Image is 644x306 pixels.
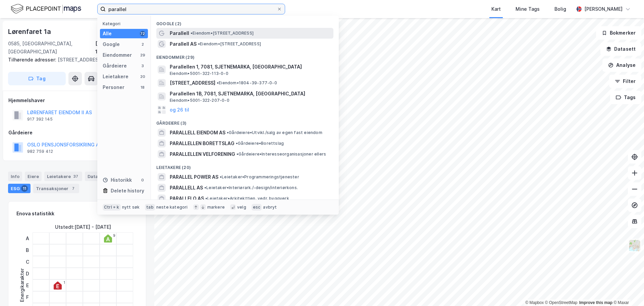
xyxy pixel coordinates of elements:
[63,280,65,285] div: 1
[23,232,32,244] div: A
[140,85,145,90] div: 18
[170,173,218,181] span: PARALLEL POWER AS
[198,41,261,47] span: Eiendom • [STREET_ADDRESS]
[8,72,66,85] button: Tag
[103,21,148,26] div: Kategori
[8,172,22,181] div: Info
[516,5,540,13] div: Mine Tags
[27,117,53,122] div: 917 392 145
[103,73,128,81] div: Leietakere
[140,52,145,58] div: 29
[44,172,82,181] div: Leietakere
[170,63,331,71] span: Parallellen 1, 7081, SJETNEMARKA, [GEOGRAPHIC_DATA]
[8,96,146,104] div: Hjemmelshaver
[113,233,115,237] div: 9
[8,56,141,64] div: [STREET_ADDRESS]
[170,150,235,158] span: PARALLELLEN VELFORENING
[191,31,193,36] span: •
[111,187,144,195] div: Delete history
[21,185,28,192] div: 11
[170,184,203,192] span: PARALLELL AS
[170,106,189,114] button: og 26 til
[170,71,228,76] span: Eiendom • 5001-322-113-0-0
[191,31,254,36] span: Eiendom • [STREET_ADDRESS]
[227,130,322,135] span: Gårdeiere • Utvikl./salg av egen fast eiendom
[18,268,26,302] div: Energikarakter
[103,62,127,70] div: Gårdeiere
[217,80,277,86] span: Eiendom • 1804-39-377-0-0
[217,80,219,85] span: •
[8,40,95,56] div: 0585, [GEOGRAPHIC_DATA], [GEOGRAPHIC_DATA]
[151,16,339,28] div: Google (2)
[525,300,544,305] a: Mapbox
[23,256,32,268] div: C
[151,160,339,172] div: Leietakere (20)
[170,90,331,98] span: Parallellen 1B, 7081, SJETNEMARKA, [GEOGRAPHIC_DATA]
[70,185,76,192] div: 7
[236,151,238,157] span: •
[170,194,204,203] span: PARALLELO AS
[610,91,641,104] button: Tags
[23,291,32,303] div: F
[237,205,246,210] div: velg
[106,4,277,14] input: Søk på adresse, matrikkel, gårdeiere, leietakere eller personer
[27,149,53,154] div: 982 759 412
[55,223,111,231] div: Utstedt : [DATE] - [DATE]
[16,210,54,218] div: Enova statistikk
[236,151,326,157] span: Gårdeiere • Interesseorganisasjoner ellers
[122,205,140,210] div: nytt søk
[205,196,207,201] span: •
[205,196,289,201] span: Leietaker • Arkitekttjen. vedr. byggverk
[140,63,145,69] div: 3
[170,79,215,87] span: [STREET_ADDRESS]
[584,5,623,13] div: [PERSON_NAME]
[170,129,225,137] span: PARALLELL EIENDOM AS
[140,42,145,47] div: 2
[170,40,197,48] span: Parallell AS
[220,174,222,179] span: •
[8,129,146,137] div: Gårdeiere
[554,5,566,13] div: Bolig
[103,40,120,48] div: Google
[103,204,121,211] div: Ctrl + k
[579,300,612,305] a: Improve this map
[103,176,132,184] div: Historikk
[103,83,124,91] div: Personer
[8,184,31,193] div: ESG
[23,244,32,256] div: B
[103,30,112,38] div: Alle
[545,300,578,305] a: OpenStreetMap
[25,172,42,181] div: Eiere
[602,58,641,72] button: Analyse
[263,205,277,210] div: avbryt
[596,26,641,40] button: Bokmerker
[610,274,644,306] iframe: Chat Widget
[33,184,79,193] div: Transaksjoner
[95,40,146,56] div: [GEOGRAPHIC_DATA], 124/1
[227,130,229,135] span: •
[204,185,298,190] span: Leietaker • Interiørark./-design/interiørkons.
[151,115,339,127] div: Gårdeiere (3)
[103,51,132,59] div: Eiendommer
[23,268,32,279] div: D
[140,74,145,79] div: 20
[145,204,155,211] div: tab
[72,173,79,180] div: 37
[252,204,262,211] div: esc
[151,49,339,61] div: Eiendommer (29)
[207,205,225,210] div: markere
[491,5,501,13] div: Kart
[8,26,52,37] div: Lørenfaret 1a
[140,31,145,36] div: 72
[628,239,641,252] img: Z
[204,185,206,190] span: •
[170,139,234,147] span: PARALLELLEN BORETTSLAG
[198,41,200,46] span: •
[11,3,81,15] img: logo.f888ab2527a4732fd821a326f86c7f29.svg
[236,141,284,146] span: Gårdeiere • Borettslag
[8,57,58,62] span: Tilhørende adresser:
[140,177,145,183] div: 0
[600,42,641,56] button: Datasett
[170,98,229,103] span: Eiendom • 5001-322-207-0-0
[610,274,644,306] div: Kontrollprogram for chat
